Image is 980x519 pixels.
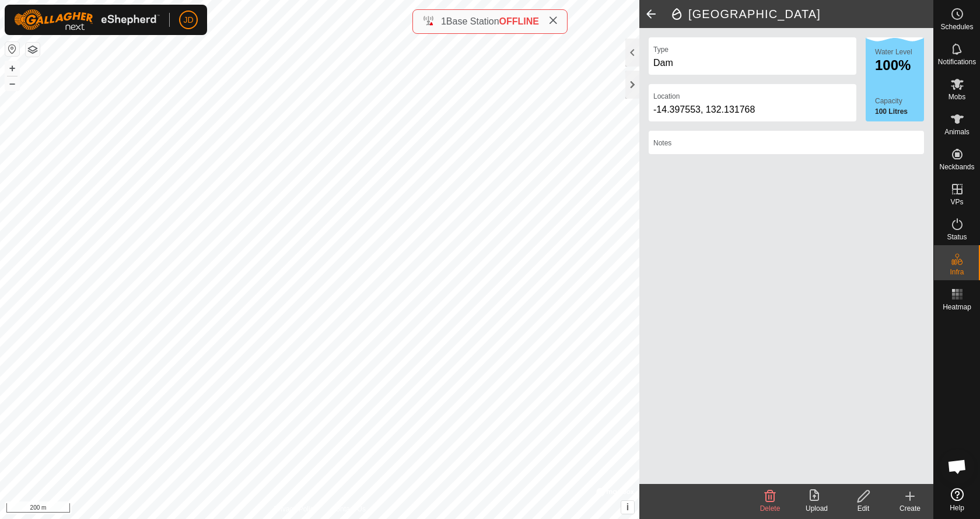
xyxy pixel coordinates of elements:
span: Delete [760,504,780,513]
a: Help [934,483,980,516]
div: Edit [840,503,887,514]
span: JD [183,14,193,26]
label: Capacity [875,96,924,106]
div: Create [887,503,933,514]
span: 1 [441,16,446,26]
div: -14.397553, 132.131768 [653,103,852,117]
div: 100% [875,58,924,72]
span: Status [947,234,967,241]
span: Neckbands [939,163,974,170]
label: Water Level [875,48,912,56]
img: Gallagher Logo [14,9,160,30]
a: Privacy Policy [274,504,317,514]
div: Dam [653,56,852,70]
span: Infra [950,269,964,276]
label: Type [653,44,668,55]
label: Notes [653,138,671,148]
a: Contact Us [331,504,366,514]
span: Help [950,504,964,511]
button: i [621,501,634,514]
button: Map Layers [26,43,40,57]
button: – [5,76,19,90]
div: Open chat [940,449,975,484]
button: Reset Map [5,42,19,56]
span: Base Station [446,16,499,26]
span: VPs [950,198,963,205]
span: Notifications [938,58,976,65]
label: 100 Litres [875,106,924,117]
span: Mobs [949,93,965,100]
label: Location [653,91,680,102]
span: Heatmap [943,304,971,311]
button: + [5,61,19,75]
span: Animals [944,128,970,135]
span: Schedules [940,23,973,30]
div: Upload [793,503,840,514]
span: OFFLINE [499,16,539,26]
h2: [GEOGRAPHIC_DATA] [670,7,933,21]
span: i [626,502,629,512]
